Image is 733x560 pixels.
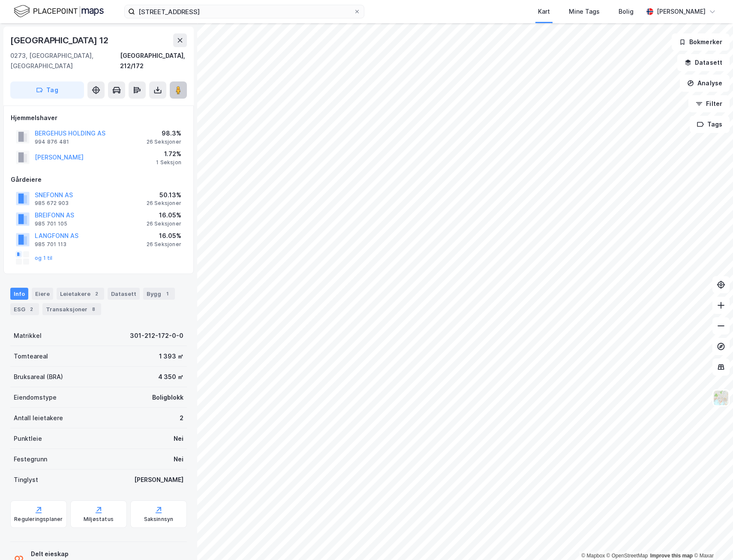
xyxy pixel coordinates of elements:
button: Tags [690,116,730,133]
div: 1.72% [156,149,181,159]
div: Saksinnsyn [144,516,174,523]
div: Eiendomstype [14,392,57,403]
a: Mapbox [581,553,605,559]
div: Info [10,288,28,300]
div: Boligblokk [152,392,183,403]
div: Tinglyst [14,475,38,485]
div: 0273, [GEOGRAPHIC_DATA], [GEOGRAPHIC_DATA] [10,51,120,71]
div: 994 876 481 [35,138,69,145]
button: Datasett [677,54,730,71]
div: Tomteareal [14,351,48,361]
div: Hjemmelshaver [11,113,186,123]
div: 985 701 105 [35,220,67,227]
img: Z [713,390,729,406]
div: 985 672 903 [35,200,69,207]
div: 16.05% [147,231,181,241]
div: 2 [27,305,36,313]
div: 98.3% [147,128,181,138]
div: 2 [180,413,183,423]
div: Punktleie [14,434,42,444]
div: [PERSON_NAME] [657,6,706,17]
a: OpenStreetMap [607,553,648,559]
iframe: Chat Widget [690,519,733,560]
div: 985 701 113 [35,241,66,248]
div: 50.13% [147,190,181,200]
div: 16.05% [147,210,181,220]
div: 301-212-172-0-0 [130,331,183,341]
div: Nei [174,434,183,444]
div: 26 Seksjoner [147,241,181,248]
div: 8 [89,305,98,313]
div: Miljøstatus [84,516,114,523]
div: Bolig [619,6,634,17]
div: Reguleringsplaner [14,516,63,523]
button: Filter [688,95,730,112]
div: Leietakere [57,288,104,300]
div: Mine Tags [569,6,600,17]
div: Nei [174,454,183,464]
div: ESG [10,303,39,315]
div: Bruksareal (BRA) [14,372,63,382]
a: Improve this map [650,553,693,559]
div: 1 Seksjon [156,159,181,166]
div: 26 Seksjoner [147,220,181,227]
div: 1 393 ㎡ [159,351,183,361]
div: Eiere [32,288,53,300]
button: Tag [10,81,84,99]
button: Analyse [680,75,730,92]
div: [GEOGRAPHIC_DATA] 12 [10,33,110,47]
div: [PERSON_NAME] [134,475,183,485]
div: 26 Seksjoner [147,138,181,145]
button: Bokmerker [672,33,730,51]
div: Antall leietakere [14,413,63,423]
div: Matrikkel [14,331,42,341]
div: Datasett [108,288,140,300]
div: Kart [538,6,550,17]
div: Delt eieskap [31,549,143,559]
div: Gårdeiere [11,175,186,185]
div: 4 350 ㎡ [158,372,183,382]
div: Festegrunn [14,454,47,464]
div: 26 Seksjoner [147,200,181,207]
img: logo.f888ab2527a4732fd821a326f86c7f29.svg [14,4,104,19]
div: 1 [163,289,171,298]
div: Bygg [143,288,175,300]
div: 2 [92,289,101,298]
div: Transaksjoner [42,303,101,315]
input: Søk på adresse, matrikkel, gårdeiere, leietakere eller personer [135,5,354,18]
div: [GEOGRAPHIC_DATA], 212/172 [120,51,187,71]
